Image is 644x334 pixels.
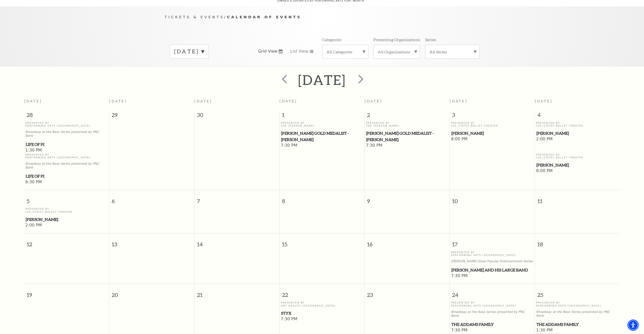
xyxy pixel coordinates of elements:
[25,162,108,170] p: Broadway at the Bass Series presented by PNC Bank
[279,99,297,103] span: [DATE]
[366,130,448,143] span: [PERSON_NAME] Gold Medalist - [PERSON_NAME]
[24,233,109,251] span: 12
[451,273,534,279] span: 7:30 PM
[109,190,194,208] span: 6
[425,37,436,42] p: Series
[281,310,363,316] span: Styx
[109,111,194,121] span: 29
[290,49,308,54] span: List View
[536,122,619,127] p: Presented By [US_STATE] Ballet Theater
[194,190,279,208] span: 7
[536,321,618,328] span: The Addams Family
[25,130,108,138] p: Broadway at the Bass Series presented by PNC Bank
[451,310,534,318] p: Broadway at the Bass Series presented by PNC Bank
[536,168,619,174] span: 8:00 PM
[365,99,382,103] span: [DATE]
[26,173,108,179] span: Life of Pi
[450,111,535,121] span: 3
[451,136,534,142] span: 8:00 PM
[25,223,108,228] span: 2:00 PM
[109,99,127,103] span: [DATE]
[194,284,279,301] span: 21
[322,37,341,42] p: Categories
[109,233,194,251] span: 13
[24,190,109,208] span: 5
[536,136,619,142] span: 2:00 PM
[535,111,620,121] span: 4
[451,328,534,333] span: 7:30 PM
[535,99,553,103] span: [DATE]
[378,49,416,54] label: All Organizations
[194,233,279,251] span: 14
[24,111,109,121] span: 28
[536,130,618,136] span: [PERSON_NAME]
[366,122,448,127] p: Presented By The [PERSON_NAME]
[258,49,278,54] span: Grid View
[174,48,204,55] label: [DATE]
[450,190,535,208] span: 10
[25,153,108,159] p: Presented By Performing Arts [GEOGRAPHIC_DATA]
[281,122,363,127] p: Presented By The [PERSON_NAME]
[326,49,364,54] label: All Categories
[25,148,108,153] span: 1:30 PM
[451,122,534,127] p: Presented By [US_STATE] Ballet Theater
[365,111,450,121] span: 2
[281,316,363,322] span: 7:30 PM
[194,99,212,103] span: [DATE]
[109,284,194,301] span: 20
[536,328,619,333] span: 1:30 PM
[451,251,534,257] p: Presented By Performing Arts [GEOGRAPHIC_DATA]
[536,301,619,307] p: Presented By Performing Arts [GEOGRAPHIC_DATA]
[450,99,467,103] span: [DATE]
[165,14,480,20] p: /
[351,71,369,89] button: next
[26,216,108,223] span: [PERSON_NAME]
[536,310,619,318] p: Broadway at the Bass Series presented by PNC Bank
[165,15,224,19] span: Tickets & Events
[365,233,450,251] span: 16
[281,143,363,148] span: 7:30 PM
[298,72,346,88] h2: [DATE]
[25,179,108,185] span: 6:30 PM
[279,284,364,301] span: 22
[279,190,364,208] span: 8
[451,301,534,307] p: Presented By Performing Arts [GEOGRAPHIC_DATA]
[279,233,364,251] span: 15
[281,130,363,143] span: [PERSON_NAME] Gold Medalist - [PERSON_NAME]
[24,284,109,301] span: 19
[451,260,534,263] p: [PERSON_NAME] Steel Popular Entertainment Series
[279,111,364,121] span: 1
[451,267,533,273] span: [PERSON_NAME] and his Large Band
[365,284,450,301] span: 23
[536,153,619,159] p: Presented By [US_STATE] Ballet Theater
[451,130,533,136] span: [PERSON_NAME]
[26,141,108,148] span: Life of Pi
[450,284,535,301] span: 24
[281,301,363,307] p: Presented By UNT Health [GEOGRAPHIC_DATA]
[451,321,533,328] span: The Addams Family
[430,49,475,54] label: All Series
[25,122,108,127] p: Presented By Performing Arts [GEOGRAPHIC_DATA]
[366,143,448,148] span: 7:30 PM
[373,37,420,42] p: Presenting Organizations
[450,233,535,251] span: 17
[536,162,618,168] span: [PERSON_NAME]
[365,190,450,208] span: 9
[24,99,42,103] span: [DATE]
[535,284,620,301] span: 25
[628,320,639,331] div: Accessibility Menu
[25,207,108,213] p: Presented By [US_STATE] Ballet Theater
[227,15,301,19] span: Calendar of Events
[194,111,279,121] span: 30
[535,233,620,251] span: 18
[275,71,293,89] button: prev
[535,190,620,208] span: 11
